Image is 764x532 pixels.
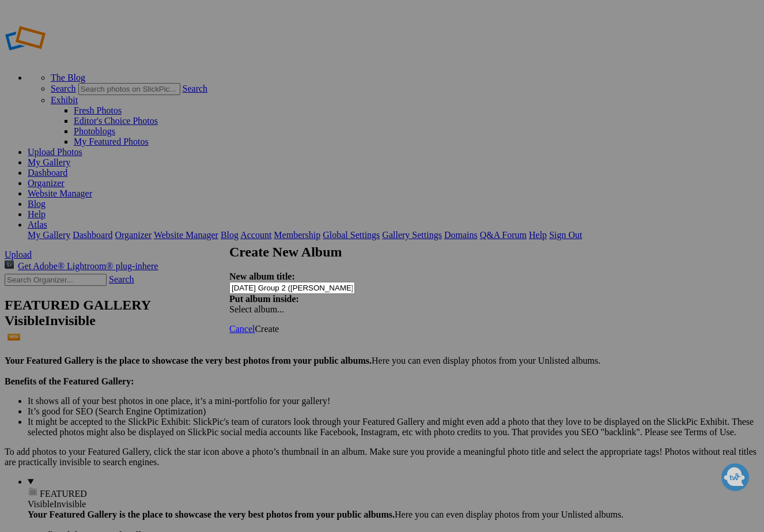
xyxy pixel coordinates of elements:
strong: New album title: [229,271,295,281]
span: Select album... [229,304,284,314]
strong: Put album inside: [229,294,299,304]
a: Cancel [229,324,255,334]
span: Create [255,324,279,334]
h2: Create New Album [229,244,535,260]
